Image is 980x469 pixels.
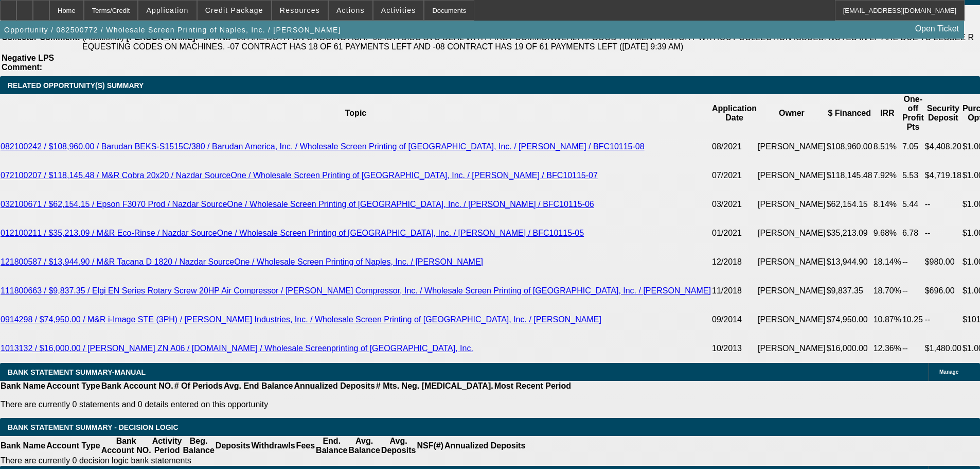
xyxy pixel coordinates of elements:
a: 082100242 / $108,960.00 / Barudan BEKS-S1515C/380 / Barudan America, Inc. / Wholesale Screen Prin... [1,142,645,151]
td: [PERSON_NAME] [757,190,826,219]
th: Activity Period [152,436,183,456]
a: 032100671 / $62,154.15 / Epson F3070 Prod / Nazdar SourceOne / Wholesale Screen Printing of [GEOG... [1,200,594,209]
a: 1013132 / $16,000.00 / [PERSON_NAME] ZN A06 / [DOMAIN_NAME] / Wholesale Screenprinting of [GEOGRA... [1,344,473,353]
td: 18.14% [873,248,902,276]
td: [PERSON_NAME] [757,248,826,276]
td: -- [902,334,924,363]
span: Bank Statement Summary - Decision Logic [8,423,179,431]
th: $ Financed [826,94,873,132]
td: -- [924,190,962,219]
button: Resources [272,1,328,20]
td: 10.87% [873,305,902,334]
td: 8.51% [873,132,902,161]
td: 10/2013 [711,334,757,363]
th: Avg. Deposits [381,436,417,456]
th: Bank Account NO. [101,436,152,456]
span: RELATED OPPORTUNITY(S) SUMMARY [8,81,144,90]
td: $1,480.00 [924,334,962,363]
th: # Mts. Neg. [MEDICAL_DATA]. [376,381,494,391]
td: 7.05 [902,132,924,161]
td: 10.25 [902,305,924,334]
th: # Of Periods [174,381,223,391]
th: Security Deposit [924,94,962,132]
td: $35,213.09 [826,219,873,248]
td: $118,145.48 [826,161,873,190]
th: Account Type [46,436,101,456]
th: Bank Account NO. [101,381,174,391]
a: 012100211 / $35,213.09 / M&R Eco-Rinse / Nazdar SourceOne / Wholesale Screen Printing of [GEOGRAP... [1,229,584,237]
td: [PERSON_NAME] [757,305,826,334]
th: Application Date [711,94,757,132]
span: -07 AND -08 ARE BOTH ON ONGOING ACH. -08 IS A DISC SVC DEAL WITH FIRST COMMONWEALTH. GOOD PAYMENT... [82,33,974,51]
a: 121800587 / $13,944.90 / M&R Tacana D 1820 / Nazdar SourceOne / Wholesale Screen Printing of Napl... [1,257,483,266]
td: [PERSON_NAME] [757,219,826,248]
td: 08/2021 [711,132,757,161]
td: 6.78 [902,219,924,248]
td: 11/2018 [711,276,757,305]
p: There are currently 0 statements and 0 details entered on this opportunity [1,400,571,409]
td: -- [924,305,962,334]
span: BANK STATEMENT SUMMARY-MANUAL [8,368,146,376]
button: Activities [373,1,424,20]
b: Negative LPS Comment: [2,54,54,72]
td: 9.68% [873,219,902,248]
button: Application [138,1,196,20]
th: Avg. End Balance [223,381,294,391]
th: Deposits [215,436,251,456]
span: Activities [381,6,416,14]
a: 111800663 / $9,837.35 / Elgi EN Series Rotary Screw 20HP Air Compressor / [PERSON_NAME] Compresso... [1,286,711,295]
td: -- [902,276,924,305]
th: Fees [296,436,315,456]
th: Withdrawls [251,436,295,456]
span: Application [146,6,188,14]
td: [PERSON_NAME] [757,334,826,363]
span: Resources [280,6,320,14]
span: Credit Package [205,6,263,14]
th: Avg. Balance [348,436,380,456]
td: $16,000.00 [826,334,873,363]
td: 7.92% [873,161,902,190]
td: $696.00 [924,276,962,305]
th: Owner [757,94,826,132]
span: Opportunity / 082500772 / Wholesale Screen Printing of Naples, Inc. / [PERSON_NAME] [4,26,341,34]
td: 01/2021 [711,219,757,248]
td: 5.53 [902,161,924,190]
td: -- [902,248,924,276]
td: $13,944.90 [826,248,873,276]
td: $9,837.35 [826,276,873,305]
td: $74,950.00 [826,305,873,334]
td: 8.14% [873,190,902,219]
a: Open Ticket [911,20,963,38]
td: 5.44 [902,190,924,219]
td: $4,719.18 [924,161,962,190]
td: [PERSON_NAME] [757,132,826,161]
th: One-off Profit Pts [902,94,924,132]
td: [PERSON_NAME] [757,161,826,190]
td: 07/2021 [711,161,757,190]
a: 0914298 / $74,950.00 / M&R i-Image STE (3PH) / [PERSON_NAME] Industries, Inc. / Wholesale Screen ... [1,315,601,324]
th: Account Type [46,381,101,391]
th: End. Balance [315,436,348,456]
td: $62,154.15 [826,190,873,219]
th: NSF(#) [416,436,444,456]
a: 072100207 / $118,145.48 / M&R Cobra 20x20 / Nazdar SourceOne / Wholesale Screen Printing of [GEOG... [1,171,598,180]
th: IRR [873,94,902,132]
td: $980.00 [924,248,962,276]
td: -- [924,219,962,248]
th: Beg. Balance [182,436,215,456]
td: $108,960.00 [826,132,873,161]
td: $4,408.20 [924,132,962,161]
td: 12.36% [873,334,902,363]
td: 18.70% [873,276,902,305]
span: Actions [336,6,365,14]
td: 03/2021 [711,190,757,219]
td: 12/2018 [711,248,757,276]
th: Most Recent Period [494,381,572,391]
span: Manage [939,369,958,375]
th: Annualized Deposits [293,381,375,391]
button: Credit Package [198,1,271,20]
td: 09/2014 [711,305,757,334]
th: Annualized Deposits [444,436,526,456]
td: [PERSON_NAME] [757,276,826,305]
button: Actions [329,1,372,20]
